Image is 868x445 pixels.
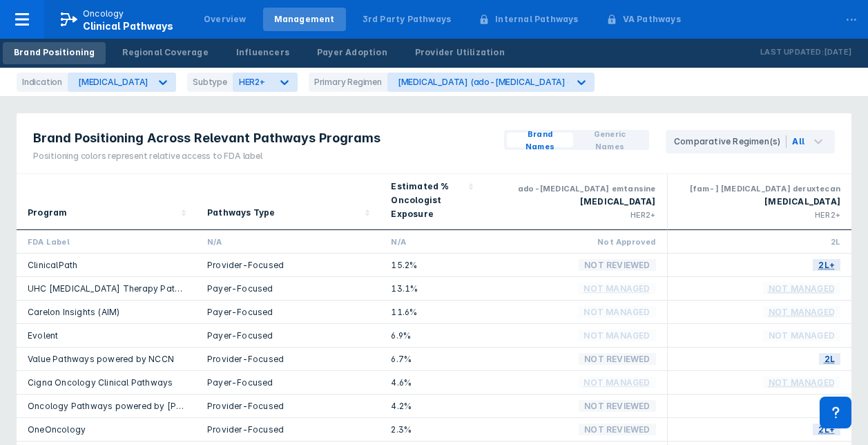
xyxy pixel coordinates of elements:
[579,398,655,414] span: Not Reviewed
[579,257,655,273] span: Not Reviewed
[838,2,865,31] div: ...
[819,351,840,367] span: 2L
[391,259,472,271] div: 15.2%
[763,375,840,390] span: Not Managed
[306,42,398,64] a: Payer Adoption
[398,77,613,87] div: [MEDICAL_DATA] (ado-[MEDICAL_DATA] emtansine)
[17,73,68,92] div: Indication
[579,351,655,367] span: Not Reviewed
[391,180,464,221] div: Estimated % Oncologist Exposure
[83,8,124,20] p: Oncology
[317,46,387,59] div: Payer Adoption
[351,8,463,31] a: 3rd Party Pathways
[391,283,472,294] div: 13.1%
[207,259,369,271] div: Provider-Focused
[623,13,681,26] div: VA Pathways
[763,281,840,296] span: Not Managed
[309,73,387,92] div: Primary Regimen
[674,135,787,148] div: Comparative Regimen(s)
[763,304,840,320] span: Not Managed
[404,42,516,64] a: Provider Utilization
[391,330,472,341] div: 6.9%
[207,377,369,388] div: Payer-Focused
[207,283,369,294] div: Payer-Focused
[679,209,840,221] div: HER2+
[495,13,578,26] div: Internal Pathways
[578,328,655,343] span: Not Managed
[679,236,840,247] div: 2L
[28,307,119,317] a: Carelon Insights (AIM)
[391,236,472,247] div: N/A
[225,42,300,64] a: Influencers
[28,354,174,364] a: Value Pathways powered by NCCN
[391,306,472,318] div: 11.6%
[193,8,258,31] a: Overview
[207,400,369,412] div: Provider-Focused
[494,209,655,221] div: HER2+
[494,182,655,195] div: ado-[MEDICAL_DATA] emtansine
[391,377,472,388] div: 4.6%
[578,281,655,296] span: Not Managed
[579,128,641,153] span: Generic Names
[28,424,86,435] a: OneOncology
[512,128,568,153] span: Brand Names
[391,353,472,365] div: 6.7%
[415,46,505,59] div: Provider Utilization
[28,236,185,247] div: FDA Label
[760,46,824,59] p: Last Updated:
[111,42,219,64] a: Regional Coverage
[33,150,380,162] div: Positioning colors represent relative access to FDA label
[207,306,369,318] div: Payer-Focused
[83,20,173,32] span: Clinical Pathways
[28,330,58,341] a: Evolent
[824,46,851,59] p: [DATE]
[207,206,276,220] div: Pathways Type
[679,195,840,209] div: [MEDICAL_DATA]
[494,195,655,209] div: [MEDICAL_DATA]
[207,330,369,341] div: Payer-Focused
[507,133,573,147] button: Brand Names
[813,257,840,273] span: 2L+
[813,422,840,437] span: 2L+
[579,422,655,437] span: Not Reviewed
[78,77,148,87] div: [MEDICAL_DATA]
[263,8,346,31] a: Management
[380,174,483,230] div: Sort
[239,77,265,87] span: HER2+
[573,133,646,147] button: Generic Names
[679,182,840,195] div: [fam-] [MEDICAL_DATA] deruxtecan
[33,130,380,146] span: Brand Positioning Across Relevant Pathways Programs
[274,13,335,26] div: Management
[391,424,472,435] div: 2.3%
[207,353,369,365] div: Provider-Focused
[187,73,233,92] div: Subtype
[28,283,202,294] a: UHC [MEDICAL_DATA] Therapy Pathways
[28,401,238,411] a: Oncology Pathways powered by [PERSON_NAME]
[207,424,369,435] div: Provider-Focused
[236,46,289,59] div: Influencers
[196,174,380,230] div: Sort
[28,377,173,388] a: Cigna Oncology Clinical Pathways
[792,135,804,148] div: All
[494,236,655,247] div: Not Approved
[122,46,208,59] div: Regional Coverage
[28,206,67,220] div: Program
[578,375,655,390] span: Not Managed
[17,174,196,230] div: Sort
[28,260,77,270] a: ClinicalPath
[3,42,106,64] a: Brand Positioning
[207,236,369,247] div: N/A
[578,304,655,320] span: Not Managed
[204,13,247,26] div: Overview
[819,398,840,414] span: 2L
[14,46,95,59] div: Brand Positioning
[391,400,472,412] div: 4.2%
[763,328,840,343] span: Not Managed
[363,13,452,26] div: 3rd Party Pathways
